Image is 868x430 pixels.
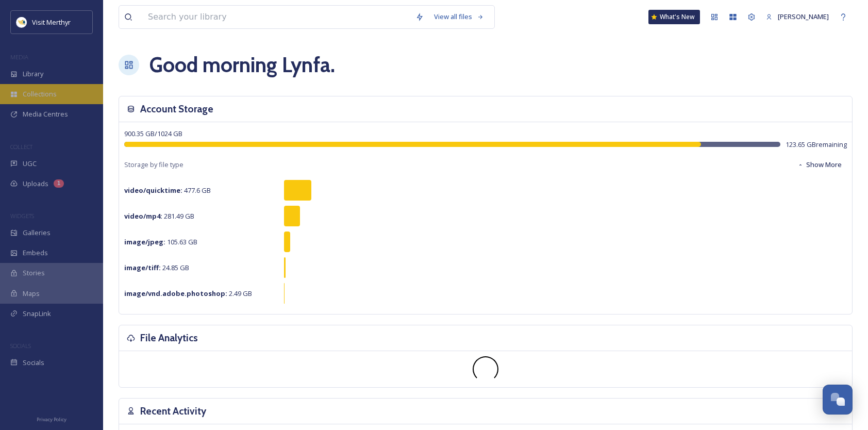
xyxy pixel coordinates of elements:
span: Collections [23,89,57,99]
span: Storage by file type [124,160,183,170]
div: 1 [54,179,64,188]
img: download.jpeg [16,17,27,27]
span: Visit Merthyr [32,18,71,27]
span: 105.63 GB [124,237,197,246]
span: [PERSON_NAME] [778,12,829,21]
a: What's New [648,10,700,24]
span: MEDIA [10,53,28,61]
h3: Recent Activity [140,404,206,419]
h3: File Analytics [140,330,198,345]
h3: Account Storage [140,102,213,117]
span: SnapLink [23,309,51,319]
button: Show More [792,155,847,175]
span: Privacy Policy [37,416,66,423]
span: Embeds [23,248,48,258]
span: UGC [23,159,37,169]
span: Maps [23,289,40,299]
span: WIDGETS [10,212,34,220]
span: Uploads [23,179,48,189]
a: Privacy Policy [37,412,66,425]
input: Search your library [143,6,410,28]
span: 900.35 GB / 1024 GB [124,129,182,138]
h1: Good morning Lynfa . [149,49,335,80]
a: View all files [429,7,489,27]
span: 281.49 GB [124,211,194,221]
strong: video/quicktime : [124,186,182,195]
span: Socials [23,358,44,368]
strong: image/tiff : [124,263,161,272]
button: Open Chat [823,385,853,415]
span: COLLECT [10,143,32,151]
a: [PERSON_NAME] [761,7,834,27]
span: 24.85 GB [124,263,189,272]
span: 477.6 GB [124,186,211,195]
span: SOCIALS [10,342,31,350]
span: Galleries [23,228,51,238]
span: Library [23,69,43,79]
span: 123.65 GB remaining [786,140,847,150]
strong: image/jpeg : [124,237,165,246]
span: Stories [23,268,45,278]
strong: image/vnd.adobe.photoshop : [124,289,227,298]
strong: video/mp4 : [124,211,162,221]
span: 2.49 GB [124,289,252,298]
span: Media Centres [23,109,68,119]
